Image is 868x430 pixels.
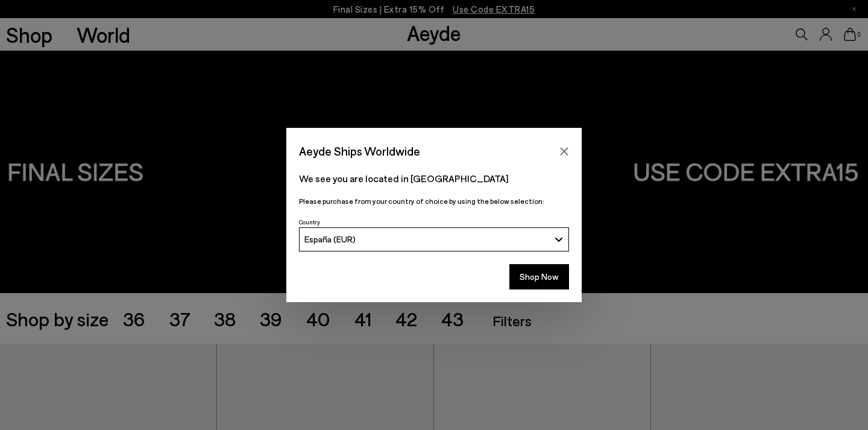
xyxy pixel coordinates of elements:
[555,142,573,160] button: Close
[304,234,356,244] span: España (EUR)
[299,218,320,226] span: Country
[299,141,420,162] span: Aeyde Ships Worldwide
[509,264,569,289] button: Shop Now
[299,195,569,207] p: Please purchase from your country of choice by using the below selection:
[299,171,569,186] p: We see you are located in [GEOGRAPHIC_DATA]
